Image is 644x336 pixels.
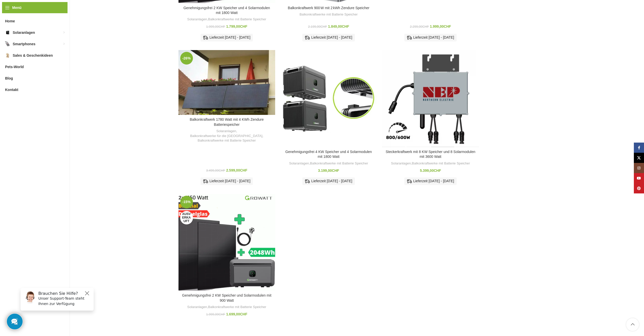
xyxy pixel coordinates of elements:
bdi: 1.999,00 [430,24,451,28]
bdi: 2.299,00 [410,25,429,28]
a: Balkonkraftwerke für die [GEOGRAPHIC_DATA] [190,134,262,139]
a: Genehmigungsfrei 4 KW Speicher und 4 Solarmodulen mit 1800 Watt [280,50,377,147]
span: Solaranlagen [13,28,35,37]
bdi: 1.849,00 [328,24,349,28]
img: Customer service [7,7,20,20]
div: , [181,305,273,310]
bdi: 3.499,00 [206,169,225,172]
a: X Social Link [634,153,644,163]
span: CHF [342,24,349,28]
button: Close [68,6,74,12]
a: YouTube Social Link [634,173,644,183]
bdi: 3.199,00 [318,169,339,173]
div: Lieferzeit [DATE] - [DATE] [404,34,457,41]
bdi: 1.699,00 [226,312,247,316]
span: CHF [240,168,247,172]
span: CHF [240,312,247,316]
img: Smartphones [5,41,10,47]
a: Pinterest Social Link [634,183,644,193]
a: Balkonkraftwerk 900 W mit 2 kWh Zendure Speicher [288,6,369,10]
span: CHF [422,25,429,28]
div: , [283,161,374,166]
a: Balkonkraftwerk 1780 Watt mit 4 KWh Zendure Batteriespeicher [190,117,264,127]
a: Balkonkraftwerke mit Batterie Speicher [208,305,266,310]
a: Facebook Social Link [634,143,644,153]
span: CHF [332,169,339,173]
a: Solaranlagen [187,17,207,22]
span: Ausverkauft [180,211,193,224]
span: CHF [320,25,327,28]
h6: Brauchen Sie Hilfe? [22,7,74,12]
a: Steckerkraftwerk mit 8 KW Speicher und 8 Solarmodulen mit 3600 Watt [382,50,479,147]
a: Solaranlagen [187,305,207,310]
a: Instagram Social Link [634,163,644,173]
bdi: 1.999,00 [206,313,225,316]
span: CHF [219,169,225,172]
span: Blog [5,74,13,83]
bdi: 1.999,00 [206,25,225,28]
div: Lieferzeit [DATE] - [DATE] [302,34,355,41]
a: Balkonkraftwerke mit Batterie Speicher [208,17,266,22]
span: Sales & Geschenkideen [13,51,53,60]
div: , [385,161,476,166]
span: CHF [444,24,451,28]
a: Genehmigungsfrei 2 KW Speicher und Solarmodulen mit 900 Watt [178,194,275,291]
a: Solaranlagen [216,129,236,134]
img: Solaranlagen [5,30,10,35]
span: Kontakt [5,85,18,94]
div: Lieferzeit [DATE] - [DATE] [404,177,457,185]
div: , , [181,129,273,143]
span: Smartphones [13,39,35,49]
a: Balkonkraftwerke mit Batterie Speicher [310,161,368,166]
a: Genehmigungsfrei 4 KW Speicher und 4 Solarmodulen mit 1800 Watt [285,150,372,159]
a: Genehmigungsfrei 2 KW Speicher und Solarmodulen mit 900 Watt [182,293,271,302]
a: Solaranlagen [391,161,411,166]
span: Home [5,17,15,26]
a: Solaranlagen [289,161,309,166]
div: Lieferzeit [DATE] - [DATE] [201,177,253,185]
p: Unser Support-Team steht Ihnen zur Verfügung [22,12,74,23]
bdi: 5.399,00 [420,169,441,173]
span: -15% [180,196,193,208]
bdi: 2.599,00 [226,168,247,172]
span: Pets-World [5,62,24,71]
bdi: 1.799,00 [226,24,247,28]
a: Genehmigungsfrei 2 KW Speicher und 4 Solarmodulen mit 1800 Watt [184,6,270,15]
span: CHF [219,25,225,28]
span: CHF [240,24,247,28]
img: Sales & Geschenkideen [5,53,10,58]
div: , [181,17,273,22]
span: Menü [12,5,22,10]
span: CHF [219,313,225,316]
span: CHF [434,169,441,173]
a: Balkonkraftwerk 1780 Watt mit 4 KWh Zendure Batteriespeicher [178,50,275,115]
span: -26% [180,52,193,65]
div: Lieferzeit [DATE] - [DATE] [302,177,355,185]
a: Balkonkraftwerke mit Batterie Speicher [300,12,358,17]
bdi: 2.199,00 [308,25,327,28]
a: Steckerkraftwerk mit 8 KW Speicher und 8 Solarmodulen mit 3600 Watt [386,150,475,159]
a: Balkonkraftwerke mit Batterie Speicher [198,138,256,143]
div: Lieferzeit [DATE] - [DATE] [201,34,253,41]
a: Balkonkraftwerke mit Batterie Speicher [412,161,470,166]
a: Scroll to top button [626,318,639,331]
